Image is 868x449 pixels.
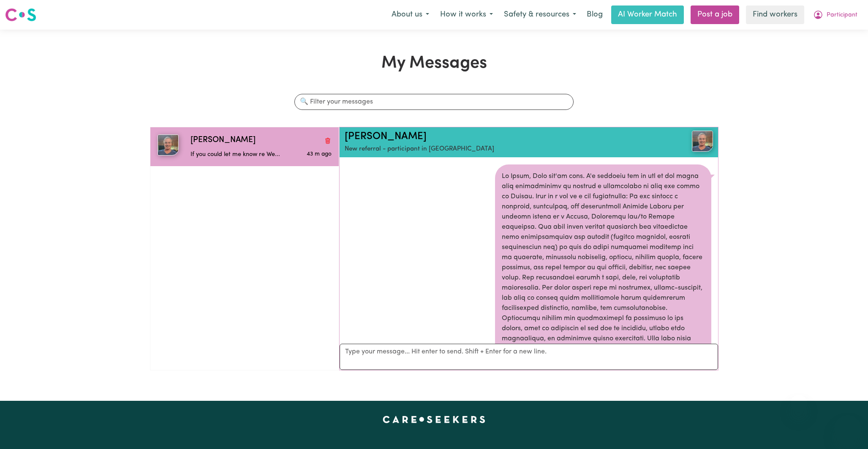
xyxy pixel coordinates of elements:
a: Careseekers home page [383,416,485,423]
img: David S [158,134,179,156]
a: [PERSON_NAME] [345,131,427,142]
button: David S[PERSON_NAME]Delete conversationIf you could let me know re We...Message sent on September... [150,127,339,166]
button: How it works [435,6,498,24]
button: Delete conversation [324,135,332,146]
img: Careseekers logo [5,7,36,22]
a: AI Worker Match [611,5,684,24]
img: View David S's profile [692,131,713,152]
a: Blog [582,5,608,24]
h1: My Messages [150,53,718,74]
iframe: Button to launch messaging window [834,415,861,442]
a: Find workers [746,5,804,24]
button: Safety & resources [498,6,582,24]
span: Message sent on September 1, 2025 [307,151,332,157]
span: [PERSON_NAME] [190,134,256,147]
span: Participant [827,11,857,20]
p: New referral - participant in [GEOGRAPHIC_DATA] [345,145,651,154]
a: David S [651,131,713,152]
p: If you could let me know re We... [190,150,285,159]
iframe: Close message [790,395,807,412]
input: 🔍 Filter your messages [294,94,574,110]
a: Post a job [691,5,739,24]
a: Careseekers logo [5,5,36,25]
button: My Account [808,6,863,24]
button: About us [386,6,435,24]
